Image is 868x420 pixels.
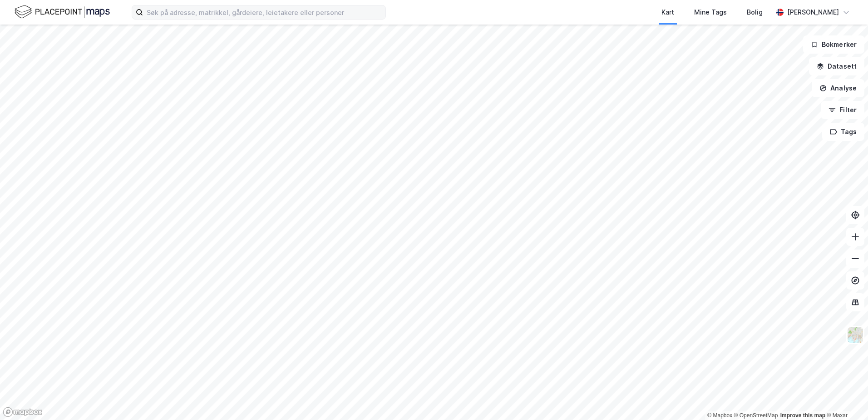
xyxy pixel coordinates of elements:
div: [PERSON_NAME] [787,7,839,18]
div: Kontrollprogram for chat [823,376,868,420]
img: logo.f888ab2527a4732fd821a326f86c7f29.svg [15,4,110,20]
input: Søk på adresse, matrikkel, gårdeiere, leietakere eller personer [143,5,385,19]
div: Bolig [747,7,763,18]
div: Mine Tags [694,7,727,18]
div: Kart [661,7,674,18]
iframe: Chat Widget [823,376,868,420]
